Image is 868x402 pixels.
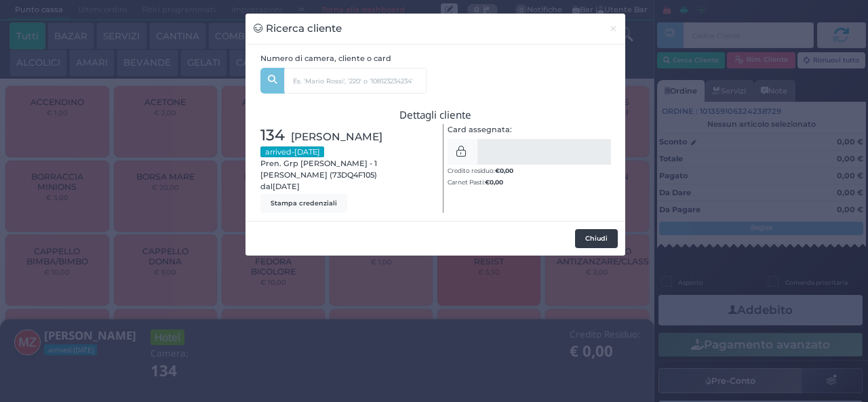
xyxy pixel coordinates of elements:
[448,167,513,174] small: Credito residuo:
[254,21,342,37] h3: Ricerca cliente
[448,178,503,186] small: Carnet Pasti:
[273,181,300,193] span: [DATE]
[260,194,347,213] button: Stampa credenziali
[601,14,625,44] button: Chiudi
[500,166,513,175] span: 0,00
[260,53,391,64] label: Numero di camera, cliente o card
[575,229,618,248] button: Chiudi
[495,167,513,174] b: €
[448,124,512,136] label: Card assegnata:
[260,146,324,157] small: arrived-[DATE]
[609,21,618,36] span: ×
[254,124,436,213] div: Pren. Grp [PERSON_NAME] - 1 [PERSON_NAME] (73DQ4F105) dal
[291,129,382,144] span: [PERSON_NAME]
[260,109,611,121] h3: Dettagli cliente
[485,178,503,186] b: €
[260,124,285,147] span: 134
[284,68,427,94] input: Es. 'Mario Rossi', '220' o '108123234234'
[490,178,503,186] span: 0,00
